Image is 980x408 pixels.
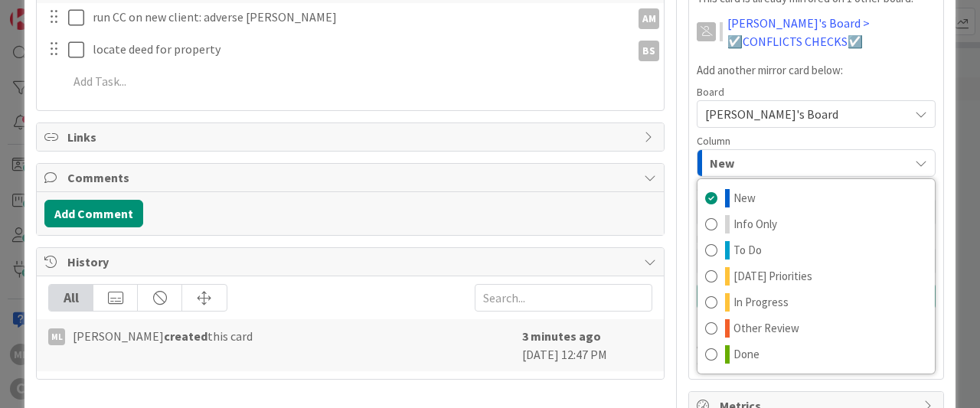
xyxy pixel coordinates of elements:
a: Done [697,341,935,367]
b: 3 minutes ago [522,328,601,344]
a: Other Review [697,315,935,341]
a: New [697,185,935,211]
p: locate deed for property [93,41,625,58]
span: [PERSON_NAME]'s Board [705,106,838,122]
span: New [733,189,756,207]
span: In Progress [733,293,789,312]
span: History [67,253,636,271]
span: New [710,153,734,173]
button: Add Comment [44,200,143,227]
span: Board [697,86,724,97]
span: Comments [67,168,636,187]
div: All [49,285,93,311]
p: Add another mirror card below: [697,62,936,80]
div: BS [639,41,659,61]
span: [DATE] Priorities [733,267,812,286]
a: In Progress [697,289,935,315]
a: [PERSON_NAME]'s Board > ☑️CONFLICTS CHECKS☑️ [727,14,936,51]
p: run CC on new client: adverse [PERSON_NAME] [93,8,625,26]
a: [DATE] Priorities [697,263,935,289]
span: Info Only [733,215,777,233]
a: Info Only [697,211,935,237]
div: New [697,178,936,374]
div: ML [48,328,65,345]
span: To Do [733,241,762,259]
b: created [164,328,207,344]
span: Other Review [733,319,799,338]
span: Column [697,135,730,146]
button: New [697,149,936,177]
span: Done [733,345,759,364]
a: To Do [697,237,935,263]
span: Links [67,128,636,146]
input: Search... [475,284,652,312]
span: [PERSON_NAME] this card [73,327,253,345]
div: [DATE] 12:47 PM [522,327,652,364]
div: AM [639,8,659,29]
